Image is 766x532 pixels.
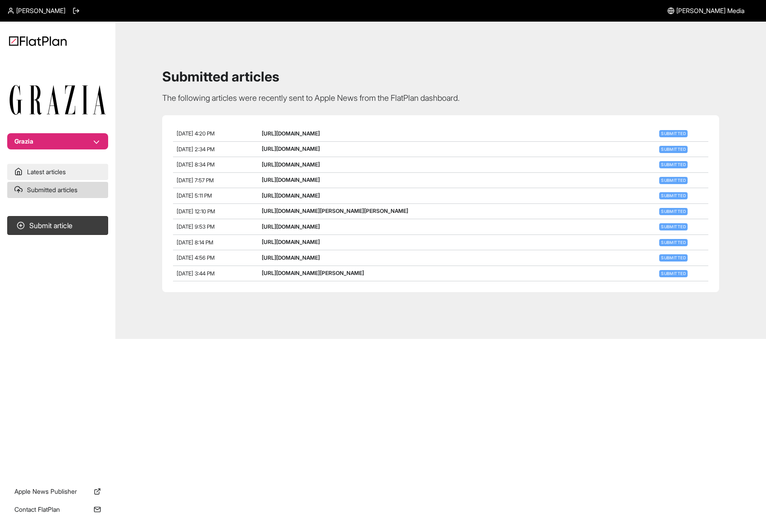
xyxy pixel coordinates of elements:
[177,208,215,215] span: [DATE] 12:10 PM
[657,254,689,261] a: Submitted
[262,161,320,168] a: [URL][DOMAIN_NAME]
[262,176,320,183] a: [URL][DOMAIN_NAME]
[659,146,688,153] span: Submitted
[657,192,689,198] a: Submitted
[7,216,108,235] button: Submit article
[659,177,688,184] span: Submitted
[657,161,689,167] a: Submitted
[262,239,320,245] a: [URL][DOMAIN_NAME]
[16,6,65,15] span: [PERSON_NAME]
[659,208,688,215] span: Submitted
[657,239,689,245] a: Submitted
[7,6,65,15] a: [PERSON_NAME]
[162,68,719,85] h1: Submitted articles
[7,483,108,500] a: Apple News Publisher
[177,130,214,137] span: [DATE] 4:20 PM
[262,223,320,230] a: [URL][DOMAIN_NAME]
[7,164,108,180] a: Latest articles
[7,182,108,198] a: Submitted articles
[657,176,689,183] a: Submitted
[9,36,67,46] img: Logo
[262,145,320,152] a: [URL][DOMAIN_NAME]
[262,130,320,137] a: [URL][DOMAIN_NAME]
[659,192,688,199] span: Submitted
[177,161,214,168] span: [DATE] 8:34 PM
[262,254,320,261] a: [URL][DOMAIN_NAME]
[177,270,214,277] span: [DATE] 3:44 PM
[177,254,214,261] span: [DATE] 4:56 PM
[657,207,689,214] a: Submitted
[7,501,108,518] a: Contact FlatPlan
[659,239,688,246] span: Submitted
[659,254,688,261] span: Submitted
[262,192,320,199] a: [URL][DOMAIN_NAME]
[177,192,212,199] span: [DATE] 5:11 PM
[7,133,108,149] button: Grazia
[657,270,689,276] a: Submitted
[162,92,719,104] p: The following articles were recently sent to Apple News from the FlatPlan dashboard.
[9,85,106,115] img: Publication Logo
[177,239,213,246] span: [DATE] 8:14 PM
[177,177,214,184] span: [DATE] 7:57 PM
[659,130,688,137] span: Submitted
[177,223,214,230] span: [DATE] 9:53 PM
[676,6,744,15] span: [PERSON_NAME] Media
[657,130,689,136] a: Submitted
[657,223,689,230] a: Submitted
[262,270,364,276] a: [URL][DOMAIN_NAME][PERSON_NAME]
[659,270,688,277] span: Submitted
[657,145,689,152] a: Submitted
[262,207,408,214] a: [URL][DOMAIN_NAME][PERSON_NAME][PERSON_NAME]
[659,161,688,168] span: Submitted
[177,146,214,153] span: [DATE] 2:34 PM
[659,223,688,230] span: Submitted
